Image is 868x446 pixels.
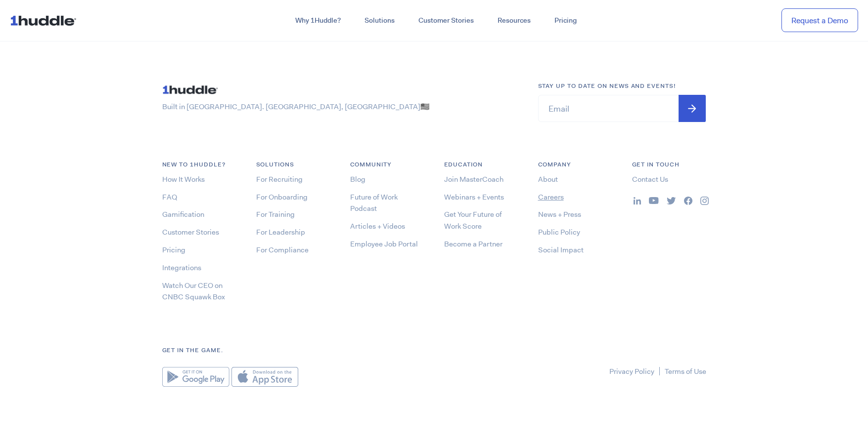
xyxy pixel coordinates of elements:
a: How It Works [162,174,205,184]
a: For Training [256,209,295,219]
a: Become a Partner [444,239,503,249]
a: About [538,174,558,184]
a: Get Your Future of Work Score [444,209,502,231]
h6: Stay up to date on news and events! [538,81,706,91]
a: Terms of Use [665,366,706,376]
a: Webinars + Events [444,192,504,202]
a: Customer Stories [407,12,486,30]
img: ... [10,11,81,30]
a: Privacy Policy [609,366,654,376]
a: Articles + Videos [350,221,405,231]
a: Pricing [162,245,185,255]
a: Contact Us [632,174,668,184]
a: Watch Our CEO on CNBC Squawk Box [162,281,225,302]
a: Join MasterCoach [444,174,503,184]
img: Apple App Store [231,367,298,387]
a: Why 1Huddle? [283,12,353,30]
input: Submit [679,95,706,122]
h6: COMMUNITY [350,160,424,169]
img: ... [649,197,659,204]
input: Email [538,95,706,122]
a: Customer Stories [162,227,219,237]
h6: NEW TO 1HUDDLE? [162,160,236,169]
img: ... [700,197,709,205]
img: ... [162,81,222,97]
h6: Solutions [256,160,330,169]
a: News + Press [538,209,581,219]
a: For Compliance [256,245,309,255]
a: Request a Demo [781,8,858,33]
a: Future of Work Podcast [350,192,398,214]
a: Public Policy [538,227,580,237]
a: Employee Job Portal [350,239,418,249]
h6: Get in Touch [632,160,706,169]
a: For Leadership [256,227,305,237]
a: Social Impact [538,245,584,255]
img: Google Play Store [162,367,229,387]
img: ... [634,197,641,204]
img: ... [667,197,676,204]
h6: Education [444,160,518,169]
a: FAQ [162,192,177,202]
a: Pricing [543,12,589,30]
span: 🇺🇸 [420,102,430,112]
a: For Onboarding [256,192,308,202]
a: Gamification [162,209,204,219]
a: For Recruiting [256,174,303,184]
h6: COMPANY [538,160,612,169]
h6: Get in the game. [162,346,706,355]
p: Built in [GEOGRAPHIC_DATA]. [GEOGRAPHIC_DATA], [GEOGRAPHIC_DATA] [162,102,518,112]
a: Integrations [162,263,201,273]
a: Resources [486,12,543,30]
a: Careers [538,192,564,202]
a: Solutions [353,12,407,30]
img: ... [684,197,692,205]
a: Blog [350,174,365,184]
